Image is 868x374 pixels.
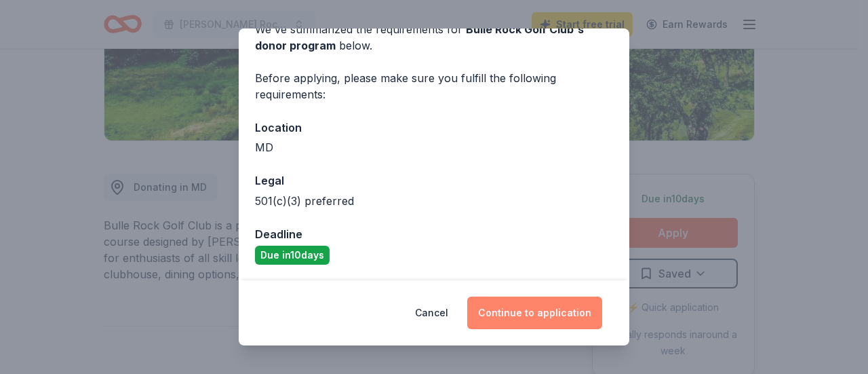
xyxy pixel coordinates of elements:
div: Before applying, please make sure you fulfill the following requirements: [255,70,613,102]
button: Cancel [415,297,448,329]
div: MD [255,139,613,155]
div: We've summarized the requirements for below. [255,21,613,54]
button: Continue to application [467,297,602,329]
div: Deadline [255,225,613,243]
div: 501(c)(3) preferred [255,193,613,209]
div: Legal [255,172,613,189]
div: Location [255,119,613,136]
div: Due in 10 days [255,246,330,265]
